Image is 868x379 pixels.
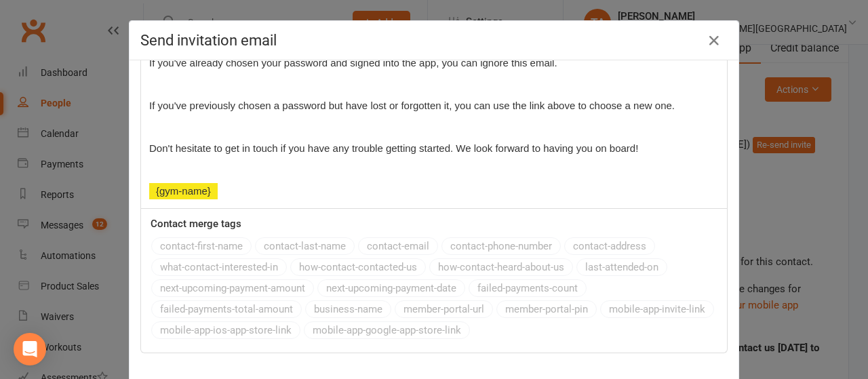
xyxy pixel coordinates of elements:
div: Open Intercom Messenger [14,333,46,365]
label: Contact merge tags [151,216,241,232]
span: If you've previously chosen a password but have lost or forgotten it, you can use the link above ... [149,100,675,111]
span: If you've already chosen your password and signed into the app, you can ignore this email. [149,57,557,68]
button: Close [703,30,725,52]
span: Don't hesitate to get in touch if you have any trouble getting started. We look forward to having... [149,142,638,154]
h4: Send invitation email [140,32,728,49]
